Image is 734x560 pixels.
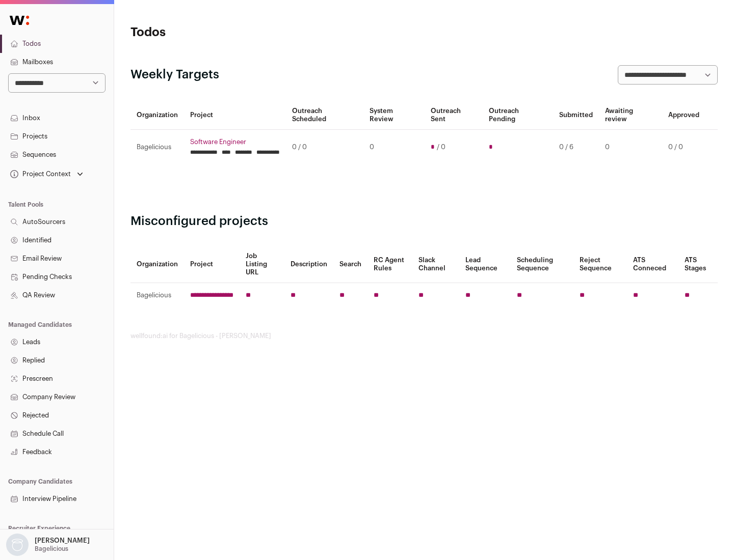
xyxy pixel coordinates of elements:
th: Submitted [553,101,599,130]
th: Description [284,246,333,283]
td: Bagelicious [130,130,184,165]
p: Bagelicious [35,545,68,553]
img: nopic.png [6,534,29,556]
th: Outreach Sent [425,101,483,130]
td: Bagelicious [130,283,184,308]
img: Wellfound [4,10,35,31]
td: 0 [363,130,424,165]
h1: Todos [130,24,326,41]
p: [PERSON_NAME] [35,537,90,545]
td: 0 [599,130,662,165]
a: Software Engineer [190,138,280,146]
th: Approved [662,101,705,130]
th: Job Listing URL [240,246,284,283]
th: Reject Sequence [573,246,627,283]
th: Project [184,246,240,283]
th: Search [333,246,368,283]
td: 0 / 0 [662,130,705,165]
th: Organization [130,101,184,130]
h2: Misconfigured projects [130,213,718,230]
th: Outreach Pending [483,101,553,130]
th: Scheduling Sequence [511,246,573,283]
h2: Weekly Targets [130,67,219,83]
td: 0 / 6 [553,130,599,165]
footer: wellfound:ai for Bagelicious - [PERSON_NAME] [130,332,718,340]
td: 0 / 0 [286,130,363,165]
th: Awaiting review [599,101,662,130]
th: ATS Conneced [627,246,678,283]
th: Project [184,101,286,130]
button: Open dropdown [8,167,85,181]
th: Organization [130,246,184,283]
th: Slack Channel [412,246,459,283]
div: Project Context [8,170,71,178]
span: / 0 [437,143,445,151]
th: System Review [363,101,424,130]
th: Lead Sequence [459,246,511,283]
th: RC Agent Rules [368,246,412,283]
th: Outreach Scheduled [286,101,363,130]
th: ATS Stages [678,246,718,283]
button: Open dropdown [4,534,92,556]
